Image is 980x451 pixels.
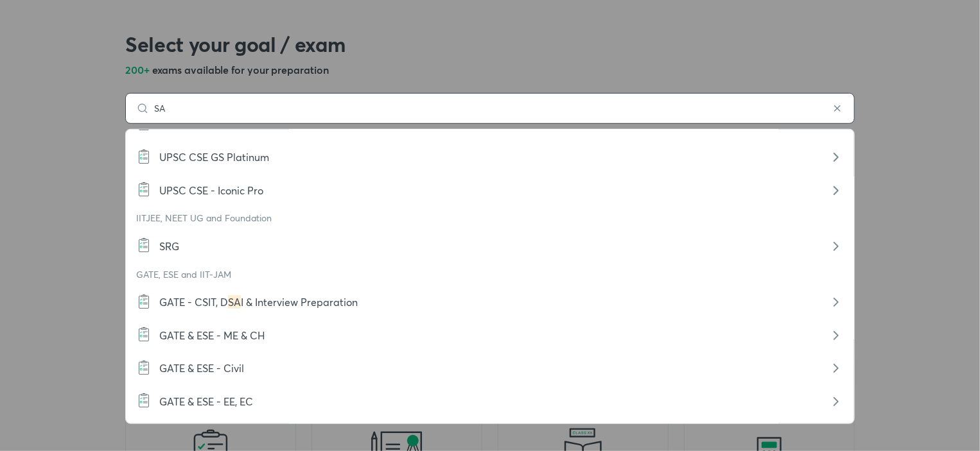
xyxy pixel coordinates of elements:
[126,352,854,385] a: GATE & ESE - Civil
[159,183,263,197] span: UPSC CSE - Iconic Pro
[126,418,854,450] a: SSC JE & State AE Exams - (Hindi + English)
[159,295,228,309] span: GATE - CSIT, D
[126,385,854,418] a: GATE & ESE - EE, EC
[136,207,844,230] p: IITJEE, NEET UG and Foundation
[159,395,253,408] span: GATE & ESE - EE, EC
[159,361,244,375] span: GATE & ESE - Civil
[159,117,233,131] span: UPSC - Centres
[159,150,269,164] span: UPSC CSE GS Platinum
[149,103,831,114] input: Type the goal / exam you’re preparing for
[241,295,358,309] span: I & Interview Preparation
[126,141,854,174] a: UPSC CSE GS Platinum
[126,319,854,352] a: GATE & ESE - ME & CH
[159,239,179,253] span: SRG
[126,174,854,207] a: UPSC CSE - Iconic Pro
[159,328,265,342] span: GATE & ESE - ME & CH
[126,286,854,319] a: GATE - CSIT, DSAI & Interview Preparation
[136,263,844,286] p: GATE, ESE and IIT-JAM
[228,295,241,309] span: SA
[126,230,854,262] a: SRG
